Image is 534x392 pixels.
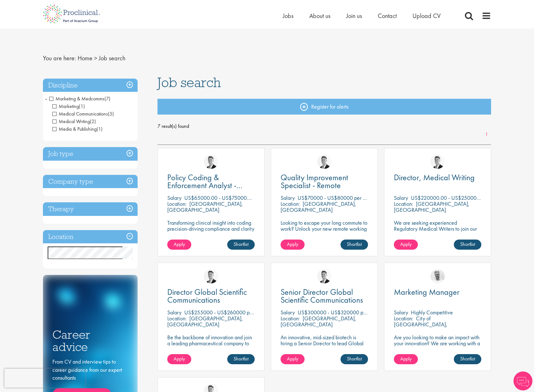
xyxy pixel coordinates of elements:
[394,309,408,316] span: Salary
[43,230,138,244] h3: Location
[400,241,412,247] span: Apply
[52,126,103,132] span: Media & Publishing
[49,95,110,102] span: Marketing & Medcomms
[394,315,448,334] p: City of [GEOGRAPHIC_DATA], [GEOGRAPHIC_DATA]
[167,315,187,322] span: Location:
[341,354,368,364] a: Shortlist
[412,12,441,20] span: Upload CV
[167,240,191,250] a: Apply
[167,200,187,207] span: Location:
[281,172,348,191] span: Quality Improvement Specialist - Remote
[52,103,85,110] span: Marketing
[97,126,103,132] span: (1)
[394,172,475,183] span: Director, Medical Writing
[411,309,453,316] p: Highly Competitive
[394,315,413,322] span: Location:
[346,12,362,20] a: Join us
[167,315,243,328] p: [GEOGRAPHIC_DATA], [GEOGRAPHIC_DATA]
[52,103,79,110] span: Marketing
[394,287,460,297] span: Marketing Manager
[394,174,481,181] a: Director, Medical Writing
[167,172,242,199] span: Policy Coding & Enforcement Analyst - Remote
[454,240,481,250] a: Shortlist
[167,288,255,304] a: Director Global Scientific Communications
[157,74,221,91] span: Job search
[167,287,247,305] span: Director Global Scientific Communications
[281,354,305,364] a: Apply
[157,122,491,131] span: 7 result(s) found
[281,174,368,189] a: Quality Improvement Specialist - Remote
[167,354,191,364] a: Apply
[43,147,138,161] h3: Job type
[287,355,298,362] span: Apply
[281,334,368,358] p: An innovative, mid-sized biotech is hiring a Senior Director to lead Global Scientific Communicat...
[174,355,185,362] span: Apply
[49,95,104,102] span: Marketing & Medcomms
[90,118,96,125] span: (2)
[174,241,185,247] span: Apply
[482,131,491,138] a: 1
[394,194,408,201] span: Salary
[430,155,445,169] img: George Watson
[52,126,97,132] span: Media & Publishing
[45,94,47,103] span: -
[78,54,92,62] a: breadcrumb link
[184,194,278,201] p: US$65000.00 - US$75000.00 per annum
[298,194,377,201] p: US$70000 - US$80000 per annum
[157,99,491,115] a: Register for alerts
[281,200,356,213] p: [GEOGRAPHIC_DATA], [GEOGRAPHIC_DATA]
[52,110,108,117] span: Medical Communications
[167,194,181,201] span: Salary
[99,54,125,62] span: Job search
[341,240,368,250] a: Shortlist
[281,309,295,316] span: Salary
[394,354,418,364] a: Apply
[454,354,481,364] a: Shortlist
[52,329,128,353] h3: Career advice
[281,287,363,305] span: Senior Director Global Scientific Communications
[52,110,114,117] span: Medical Communications
[104,95,110,102] span: (7)
[281,315,300,322] span: Location:
[281,315,356,328] p: [GEOGRAPHIC_DATA], [GEOGRAPHIC_DATA]
[281,194,295,201] span: Salary
[4,369,85,388] iframe: reCAPTCHA
[52,118,90,125] span: Medical Writing
[309,12,330,20] span: About us
[317,269,331,283] img: George Watson
[227,240,255,250] a: Shortlist
[430,269,445,283] img: Joshua Bye
[394,200,470,213] p: [GEOGRAPHIC_DATA], [GEOGRAPHIC_DATA]
[283,12,294,20] a: Jobs
[167,309,181,316] span: Salary
[204,269,218,283] img: George Watson
[79,103,85,110] span: (1)
[287,241,298,247] span: Apply
[167,220,255,238] p: Transforming clinical insight into coding precision-driving compliance and clarity in healthcare ...
[394,334,481,364] p: Are you looking to make an impact with your innovation? We are working with a well-established ph...
[167,174,255,189] a: Policy Coding & Enforcement Analyst - Remote
[43,79,138,92] h3: Discipline
[400,355,412,362] span: Apply
[204,155,218,169] img: George Watson
[43,175,138,188] h3: Company type
[394,288,481,296] a: Marketing Manager
[43,202,138,216] h3: Therapy
[394,240,418,250] a: Apply
[52,118,96,125] span: Medical Writing
[281,200,300,207] span: Location:
[378,12,397,20] a: Contact
[167,334,255,364] p: Be the backbone of innovation and join a leading pharmaceutical company to help keep life-changin...
[227,354,255,364] a: Shortlist
[513,371,532,390] img: Chatbot
[281,288,368,304] a: Senior Director Global Scientific Communications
